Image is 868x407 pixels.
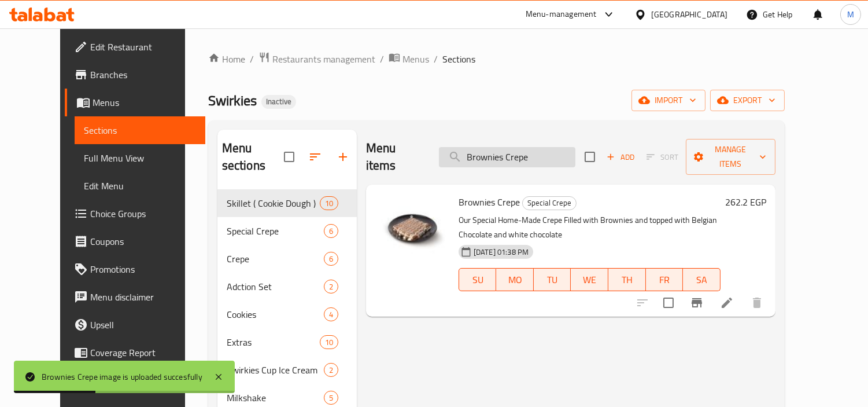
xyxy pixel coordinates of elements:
a: Upsell [65,311,205,339]
button: MO [496,268,534,291]
span: M [847,8,854,21]
span: Special Crepe [523,196,576,210]
span: Coupons [90,234,196,248]
span: SU [464,272,492,288]
div: items [324,363,338,377]
a: Branches [65,61,205,89]
span: [DATE] 01:38 PM [469,247,533,258]
h2: Menu items [366,140,425,174]
span: Restaurants management [272,52,375,66]
span: Swirkies Cup Ice Cream [227,363,324,377]
a: Choice Groups [65,200,205,228]
button: delete [743,289,771,317]
span: Sections [84,123,196,137]
div: Crepe6 [217,245,357,273]
span: Add [605,151,636,164]
a: Coverage Report [65,339,205,366]
span: Choice Groups [90,207,196,221]
span: Manage items [695,142,766,171]
div: Inactive [261,95,296,109]
span: 2 [324,365,338,376]
span: 6 [324,254,338,265]
a: Edit Menu [75,172,205,200]
div: Menu-management [526,8,597,21]
a: Restaurants management [258,52,375,67]
span: SA [688,272,716,288]
span: Select section [578,145,602,169]
a: Promotions [65,255,205,283]
div: Adction Set2 [217,273,357,300]
a: Coupons [65,228,205,255]
span: Edit Restaurant [90,40,196,54]
span: TU [538,272,567,288]
a: Edit menu item [720,296,734,310]
div: items [324,391,338,405]
nav: breadcrumb [208,52,785,67]
span: Special Crepe [227,224,324,238]
span: Menus [93,96,196,109]
div: Swirkies Cup Ice Cream2 [217,356,357,384]
span: Select section first [639,148,686,166]
li: / [380,52,384,66]
span: Upsell [90,318,196,332]
input: search [439,147,575,167]
span: WE [575,272,604,288]
span: Brownies Crepe [459,193,520,211]
a: Full Menu View [75,144,205,172]
span: Promotions [90,262,196,276]
span: Coverage Report [90,346,196,360]
a: Sections [75,116,205,144]
span: 5 [324,393,338,404]
span: import [641,93,696,108]
a: Menus [65,89,205,116]
button: WE [571,268,608,291]
span: 6 [324,226,338,237]
button: SA [683,268,721,291]
span: MO [501,272,529,288]
img: Brownies Crepe [375,194,449,268]
button: TU [534,268,571,291]
button: import [631,90,706,111]
span: Skillet ( Cookie Dough ) [227,196,320,210]
li: / [434,52,438,66]
span: Select all sections [277,145,301,169]
a: Menu disclaimer [65,283,205,311]
h6: 262.2 EGP [725,194,766,210]
span: Crepe [227,252,324,266]
span: Branches [90,68,196,82]
span: Sections [442,52,475,66]
button: SU [459,268,496,291]
button: TH [608,268,646,291]
span: export [719,93,775,108]
span: Edit Menu [84,179,196,193]
span: Menu disclaimer [90,290,196,304]
div: items [324,252,338,266]
span: Milkshake [227,391,324,405]
div: Cookies4 [217,300,357,328]
button: Manage items [686,139,775,175]
div: Skillet ( Cookie Dough )10 [217,189,357,217]
span: 10 [320,198,338,209]
span: Inactive [261,97,296,107]
a: Menus [389,52,429,67]
span: Select to update [656,291,681,315]
button: FR [646,268,684,291]
div: items [324,224,338,238]
div: items [320,335,338,349]
div: items [324,280,338,294]
div: Brownies Crepe image is uploaded succesfully [42,371,202,383]
div: Extras10 [217,328,357,356]
div: [GEOGRAPHIC_DATA] [651,8,727,21]
span: 2 [324,281,338,292]
div: items [324,307,338,321]
a: Home [208,52,245,66]
span: Extras [227,335,320,349]
div: items [320,196,338,210]
span: 4 [324,309,338,320]
span: Cookies [227,307,324,321]
p: Our Special Home-Made Crepe Filled with Brownies and topped with Belgian Chocolate and white choc... [459,213,721,242]
span: 10 [320,337,338,348]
